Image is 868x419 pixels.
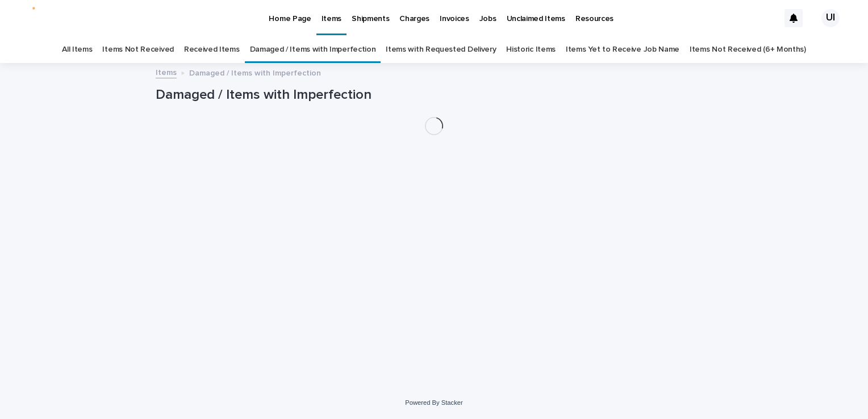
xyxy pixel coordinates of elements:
a: Damaged / Items with Imperfection [250,36,376,63]
p: Damaged / Items with Imperfection [189,66,321,78]
a: Items [156,65,177,78]
a: Powered By Stacker [405,399,462,406]
a: All Items [62,36,92,63]
img: mP48rj1bYxLYF6HLLgitiCLcgqIli4SxDv9O0pJ9DiA [23,7,87,30]
div: UI [821,9,840,27]
a: Items Yet to Receive Job Name [566,36,679,63]
a: Items Not Received (6+ Months) [690,36,806,63]
a: Historic Items [506,36,556,63]
h1: Damaged / Items with Imperfection [156,87,712,103]
a: Items with Requested Delivery [386,36,496,63]
a: Received Items [184,36,240,63]
a: Items Not Received [102,36,173,63]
